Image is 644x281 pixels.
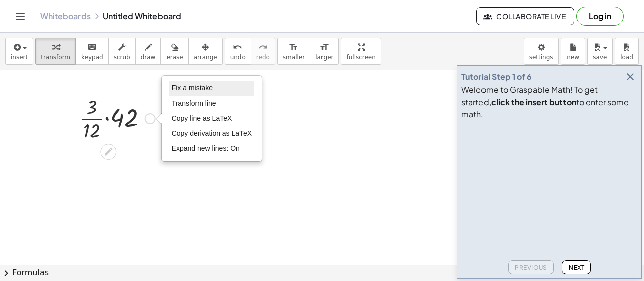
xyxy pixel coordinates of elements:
[567,54,579,61] span: new
[166,54,183,61] span: erase
[319,41,329,53] i: format_size
[172,99,216,107] span: Transform line
[194,54,217,61] span: arrange
[562,260,591,274] button: Next
[188,38,223,65] button: arrange
[172,129,252,137] span: Copy derivation as LaTeX
[172,114,232,122] span: Copy line as LaTeX
[310,38,339,65] button: format_sizelarger
[341,38,381,65] button: fullscreen
[620,54,633,61] span: load
[283,54,305,61] span: smaller
[100,144,116,160] div: Edit math
[524,38,559,65] button: settings
[615,38,639,65] button: load
[12,8,28,24] button: Toggle navigation
[233,41,243,53] i: undo
[461,84,637,120] div: Welcome to Graspable Math! To get started, to enter some math.
[81,54,103,61] span: keypad
[569,264,584,271] span: Next
[289,41,298,53] i: format_size
[476,7,574,25] button: Collaborate Live
[529,54,553,61] span: settings
[561,38,585,65] button: new
[172,84,213,92] span: Fix a mistake
[225,38,251,65] button: undoundo
[172,144,240,152] span: Expand new lines: On
[75,38,109,65] button: keyboardkeypad
[593,54,607,61] span: save
[315,54,333,61] span: larger
[11,54,28,61] span: insert
[230,54,246,61] span: undo
[135,38,162,65] button: draw
[40,11,91,21] a: Whiteboards
[160,38,188,65] button: erase
[346,54,375,61] span: fullscreen
[35,38,76,65] button: transform
[485,12,566,21] span: Collaborate Live
[251,38,275,65] button: redoredo
[5,38,33,65] button: insert
[114,54,130,61] span: scrub
[277,38,310,65] button: format_sizesmaller
[587,38,613,65] button: save
[41,54,70,61] span: transform
[108,38,136,65] button: scrub
[141,54,156,61] span: draw
[87,41,97,53] i: keyboard
[258,41,268,53] i: redo
[491,97,576,107] b: click the insert button
[256,54,270,61] span: redo
[461,71,532,83] div: Tutorial Step 1 of 6
[576,7,624,26] button: Log in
